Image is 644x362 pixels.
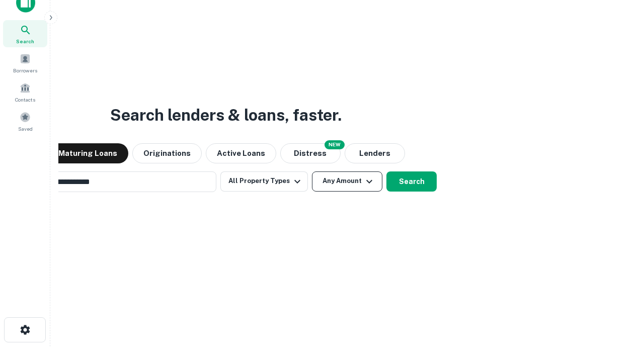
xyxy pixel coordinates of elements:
[325,140,345,149] div: NEW
[386,171,437,192] button: Search
[594,282,644,330] iframe: Chat Widget
[3,49,47,76] a: Borrowers
[3,108,47,135] a: Saved
[47,143,128,163] button: Maturing Loans
[220,171,308,192] button: All Property Types
[13,66,37,74] span: Borrowers
[206,143,276,163] button: Active Loans
[3,20,47,47] a: Search
[3,78,47,106] a: Contacts
[15,96,35,104] span: Contacts
[16,37,34,45] span: Search
[345,143,405,163] button: Lenders
[132,143,202,163] button: Originations
[312,171,382,192] button: Any Amount
[18,125,33,133] span: Saved
[280,143,341,163] button: Search distressed loans with lien and other non-mortgage details.
[110,103,342,127] h3: Search lenders & loans, faster.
